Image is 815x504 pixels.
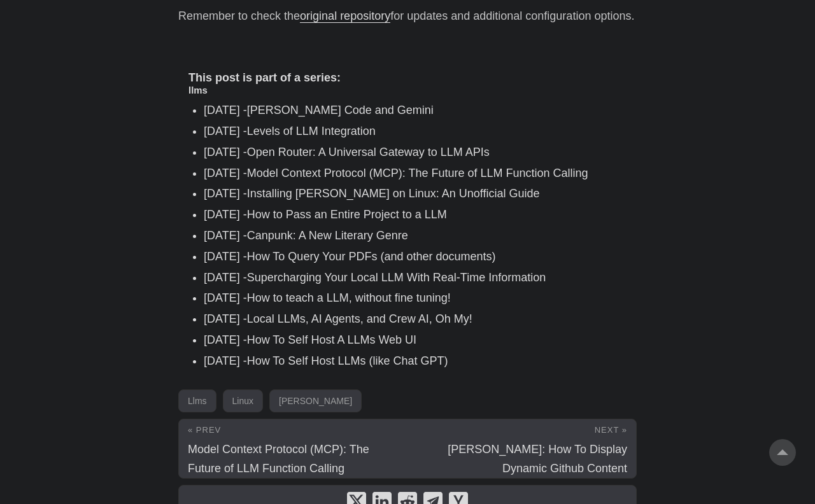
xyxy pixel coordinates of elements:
[247,312,472,325] a: Local LLMs, AI Agents, and Crew AI, Oh My!
[204,227,627,245] li: [DATE] -
[204,289,627,307] li: [DATE] -
[247,104,434,116] a: [PERSON_NAME] Code and Gemini
[204,101,627,120] li: [DATE] -
[204,269,627,287] li: [DATE] -
[179,419,407,478] a: « Prev Model Context Protocol (MCP): The Future of LLM Function Calling
[247,291,451,304] a: How to teach a LLM, without fine tuning!
[204,331,627,349] li: [DATE] -
[247,229,408,242] a: Canpunk: A New Literary Genre
[204,206,627,224] li: [DATE] -
[204,310,627,328] li: [DATE] -
[204,185,627,203] li: [DATE] -
[247,250,496,263] a: How To Query Your PDFs (and other documents)
[204,248,627,266] li: [DATE] -
[223,389,263,412] a: Linux
[188,425,221,435] span: « Prev
[247,187,540,200] a: Installing [PERSON_NAME] on Linux: An Unofficial Guide
[188,443,369,475] span: Model Context Protocol (MCP): The Future of LLM Function Calling
[204,122,627,141] li: [DATE] -
[204,352,627,370] li: [DATE] -
[247,271,546,284] a: Supercharging Your Local LLM With Real-Time Information
[188,85,208,95] a: llms
[178,7,637,25] p: Remember to check the for updates and additional configuration options.
[247,167,588,179] a: Model Context Protocol (MCP): The Future of LLM Function Calling
[448,443,627,475] span: [PERSON_NAME]: How To Display Dynamic Github Content
[247,333,416,346] a: How To Self Host A LLMs Web UI
[188,71,627,85] h4: This post is part of a series:
[595,425,627,435] span: Next »
[204,164,627,183] li: [DATE] -
[407,419,636,478] a: Next » [PERSON_NAME]: How To Display Dynamic Github Content
[269,389,362,412] a: [PERSON_NAME]
[247,125,376,137] a: Levels of LLM Integration
[178,389,216,412] a: Llms
[204,143,627,162] li: [DATE] -
[247,354,448,367] a: How To Self Host LLMs (like Chat GPT)
[300,10,390,22] a: original repository
[247,208,447,221] a: How to Pass an Entire Project to a LLM
[247,146,490,158] a: Open Router: A Universal Gateway to LLM APIs
[769,439,796,466] a: go to top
